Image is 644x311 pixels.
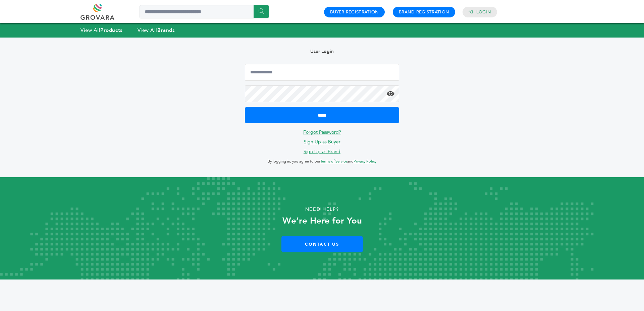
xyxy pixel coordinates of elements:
a: View AllProducts [80,27,123,34]
a: Brand Registration [399,9,449,15]
a: Buyer Registration [330,9,379,15]
a: Privacy Policy [354,159,376,164]
a: Login [476,9,491,15]
strong: Brands [157,27,175,34]
input: Email Address [245,64,399,81]
p: Need Help? [32,204,612,214]
input: Password [245,85,399,102]
a: Contact Us [281,236,363,252]
a: Terms of Service [320,159,347,164]
b: User Login [310,48,334,55]
p: By logging in, you agree to our and [245,158,399,166]
strong: We’re Here for You [282,215,362,227]
a: Forgot Password? [303,129,341,135]
a: Sign Up as Buyer [304,139,340,145]
a: View AllBrands [138,27,175,34]
input: Search a product or brand... [140,5,269,18]
a: Sign Up as Brand [304,148,340,155]
strong: Products [100,27,122,34]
